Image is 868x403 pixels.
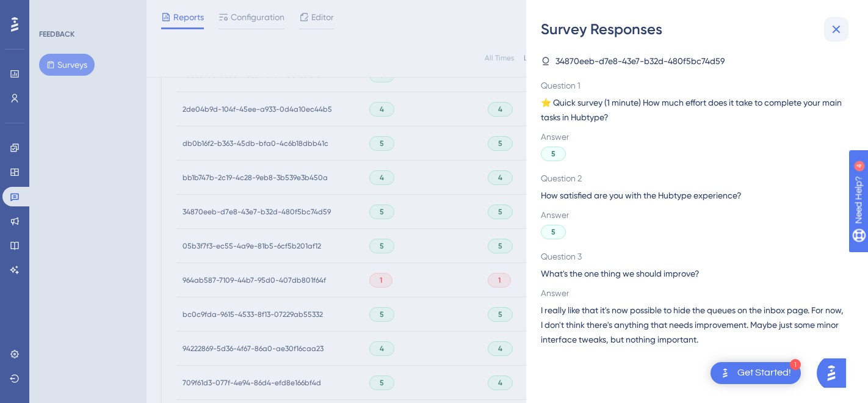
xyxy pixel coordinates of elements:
[551,149,555,159] span: 5
[737,366,791,380] div: Get Started!
[541,20,853,39] div: Survey Responses
[541,208,844,222] span: Answer
[541,78,844,93] span: Question 1
[541,171,844,186] span: Question 2
[85,6,89,16] div: 4
[541,95,844,125] span: ⭐️ Quick survey (1 minute) How much effort does it take to complete your main tasks in Hubtype?
[541,286,844,300] span: Answer
[541,188,844,203] span: How satisfied are you with the Hubtype experience?
[541,249,844,264] span: Question 3
[711,362,801,384] div: Open Get Started! checklist, remaining modules: 1
[817,355,853,391] iframe: UserGuiding AI Assistant Launcher
[29,3,76,18] span: Need Help?
[541,129,844,144] span: Answer
[790,359,801,370] div: 1
[541,266,844,281] span: What's the one thing we should improve?
[718,366,732,380] img: launcher-image-alternative-text
[541,303,844,347] span: I really like that it's now possible to hide the queues on the inbox page. For now, I don't think...
[551,227,555,237] span: 5
[555,54,725,68] span: 34870eeb-d7e8-43e7-b32d-480f5bc74d59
